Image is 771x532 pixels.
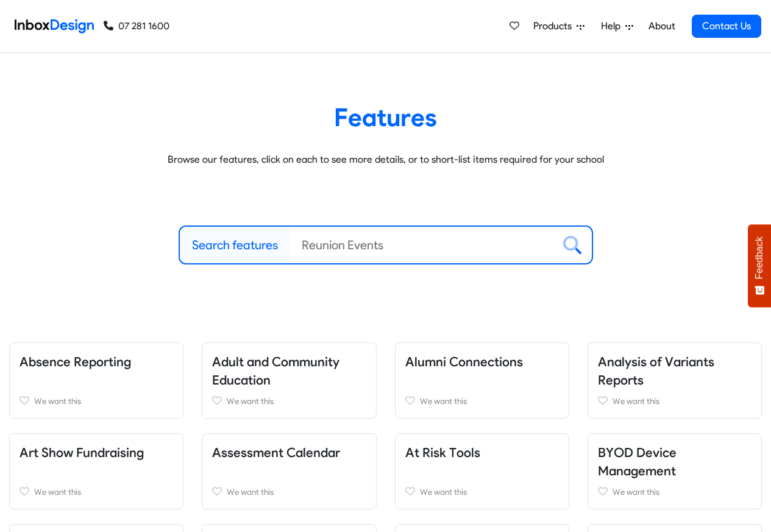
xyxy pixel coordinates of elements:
[528,14,589,38] a: Products
[212,445,340,460] a: Assessment Calendar
[533,19,577,34] span: Products
[227,487,274,497] span: We want this
[598,394,751,408] a: We want this
[20,354,131,369] a: Absence Reporting
[598,484,751,499] a: We want this
[18,152,753,167] p: Browse our features, click on each to see more details, or to short-list items required for your ...
[386,342,578,419] div: Alumni Connections
[34,487,81,497] span: We want this
[18,102,753,133] heading: Features
[420,396,467,406] span: We want this
[212,354,339,388] a: Adult and Community Education
[748,224,771,307] button: Feedback - Show survey
[405,394,559,408] a: We want this
[578,342,771,419] div: Analysis of Variants Reports
[386,433,578,509] div: At Risk Tools
[104,19,169,34] a: 07 281 1600
[754,236,765,279] span: Feedback
[692,15,761,38] a: Contact Us
[290,227,553,263] input: Reunion Events
[578,433,771,509] div: BYOD Device Management
[405,484,559,499] a: We want this
[598,354,714,388] a: Analysis of Variants Reports
[645,14,678,38] a: About
[212,394,366,408] a: We want this
[20,394,173,408] a: We want this
[193,342,385,419] div: Adult and Community Education
[405,354,523,369] a: Alumni Connections
[193,433,385,509] div: Assessment Calendar
[227,396,274,406] span: We want this
[212,484,366,499] a: We want this
[20,445,144,460] a: Art Show Fundraising
[420,487,467,497] span: We want this
[34,396,81,406] span: We want this
[596,14,638,38] a: Help
[613,396,659,406] span: We want this
[405,445,480,460] a: At Risk Tools
[192,236,278,254] label: Search features
[20,484,173,499] a: We want this
[613,487,659,497] span: We want this
[601,19,625,34] span: Help
[598,445,677,478] a: BYOD Device Management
